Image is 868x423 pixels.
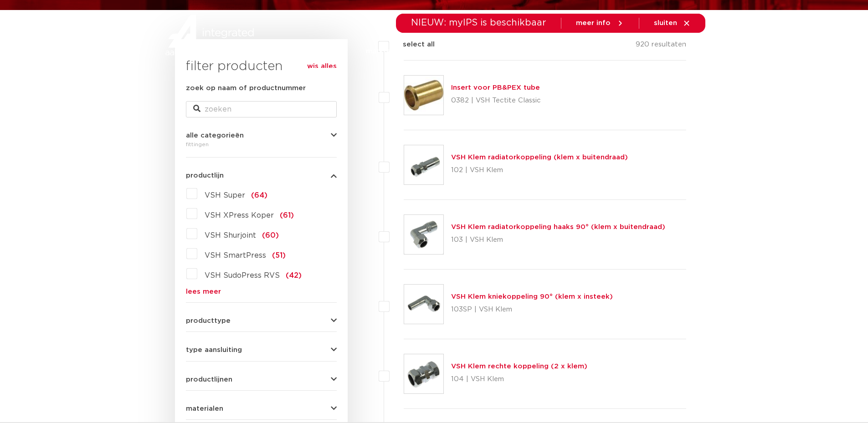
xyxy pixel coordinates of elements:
span: (42) [286,272,302,279]
a: markten [366,34,395,69]
span: alle categorieën [186,132,244,139]
img: Thumbnail for VSH Klem rechte koppeling (2 x klem) [404,354,443,393]
span: (51) [272,252,286,259]
span: VSH Super [205,192,245,199]
input: zoeken [186,101,337,117]
span: materialen [186,405,223,412]
a: VSH Klem radiatorkoppeling (klem x buitendraad) [451,154,628,161]
p: 0382 | VSH Tectite Classic [451,93,541,108]
a: meer info [576,19,624,27]
a: lees meer [186,288,337,295]
a: Insert voor PB&PEX tube [451,84,540,91]
p: 103SP | VSH Klem [451,302,613,317]
a: producten [311,34,348,69]
span: (60) [262,232,279,239]
a: toepassingen [413,34,461,69]
span: VSH SmartPress [205,252,266,259]
p: 102 | VSH Klem [451,163,628,178]
span: meer info [576,20,611,26]
span: type aansluiting [186,347,242,353]
img: Thumbnail for VSH Klem kniekoppeling 90° (klem x insteek) [404,285,443,324]
button: type aansluiting [186,347,337,353]
img: Thumbnail for Insert voor PB&PEX tube [404,76,443,115]
span: productlijnen [186,376,232,383]
button: alle categorieën [186,132,337,139]
a: VSH Klem radiatorkoppeling haaks 90° (klem x buitendraad) [451,224,665,230]
button: productlijn [186,172,337,179]
span: productlijn [186,172,224,179]
a: downloads [479,34,518,69]
p: 104 | VSH Klem [451,372,587,387]
button: producttype [186,317,337,324]
span: producttype [186,317,231,324]
span: VSH Shurjoint [205,232,256,239]
img: Thumbnail for VSH Klem radiatorkoppeling haaks 90° (klem x buitendraad) [404,215,443,254]
span: VSH SudoPress RVS [205,272,280,279]
span: (61) [280,212,294,219]
button: materialen [186,405,337,412]
nav: Menu [311,34,615,69]
img: Thumbnail for VSH Klem radiatorkoppeling (klem x buitendraad) [404,145,443,184]
a: VSH Klem rechte koppeling (2 x klem) [451,363,587,370]
label: zoek op naam of productnummer [186,83,306,94]
span: (64) [251,192,267,199]
p: 103 | VSH Klem [451,233,665,247]
a: sluiten [654,19,691,27]
span: sluiten [654,20,677,26]
span: VSH XPress Koper [205,212,274,219]
span: NIEUW: myIPS is beschikbaar [411,18,546,27]
button: productlijnen [186,376,337,383]
a: over ons [584,34,615,69]
a: services [536,34,565,69]
a: VSH Klem kniekoppeling 90° (klem x insteek) [451,293,613,300]
div: fittingen [186,139,337,150]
